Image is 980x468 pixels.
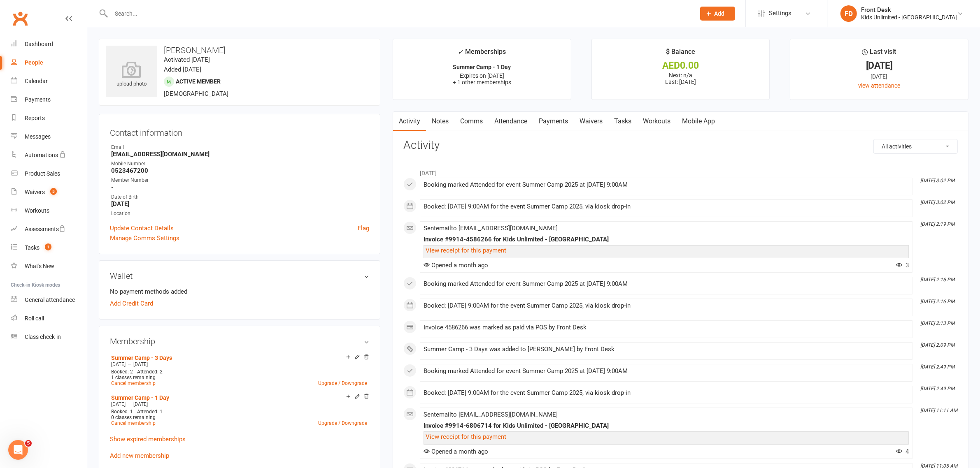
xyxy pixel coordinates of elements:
a: Summer Camp - 3 Days [111,354,172,361]
div: Messages [25,133,51,140]
button: Add [700,7,735,21]
i: [DATE] 3:02 PM [920,199,954,205]
a: Automations [11,146,87,164]
input: Search... [109,8,689,19]
div: Invoice 4586266 was marked as paid via POS by Front Desk [424,324,909,331]
a: What's New [11,257,87,276]
div: [DATE] [798,61,961,70]
a: Waivers 5 [11,183,87,202]
a: Cancel membership [111,420,156,426]
a: Tasks 1 [11,239,87,257]
time: Activated [DATE] [164,56,210,63]
span: 4 [896,448,909,455]
a: Mobile App [676,112,721,131]
span: Active member [176,78,221,85]
a: Waivers [574,112,608,131]
div: Class check-in [25,334,61,340]
div: Booking marked Attended for event Summer Camp 2025 at [DATE] 9:00AM [424,368,909,375]
div: Memberships [458,46,506,62]
a: Reports [11,109,87,127]
p: Next: n/a Last: [DATE] [599,72,762,85]
a: Add new membership [110,452,169,459]
span: 5 [50,188,57,195]
a: Payments [533,112,574,131]
strong: 0523467200 [111,167,369,174]
a: General attendance kiosk mode [11,291,87,309]
strong: [EMAIL_ADDRESS][DOMAIN_NAME] [111,151,369,158]
div: Waivers [25,189,45,195]
div: Booked: [DATE] 9:00AM for the event Summer Camp 2025, via kiosk drop-in [424,389,909,396]
span: [DATE] [133,401,148,407]
span: 1 [45,243,51,250]
span: [DATE] [133,361,148,367]
div: Roll call [25,315,44,322]
h3: Wallet [110,271,369,280]
div: — [109,401,369,408]
time: Added [DATE] [164,66,201,73]
h3: Membership [110,337,369,346]
span: 1 classes remaining [111,375,156,380]
div: Booking marked Attended for event Summer Camp 2025 at [DATE] 9:00AM [424,181,909,188]
div: FD [840,5,857,22]
i: [DATE] 2:13 PM [920,320,954,326]
i: ✓ [458,48,463,56]
div: Summer Camp - 3 Days was added to [PERSON_NAME] by Front Desk [424,346,909,353]
div: Booking marked Attended for event Summer Camp 2025 at [DATE] 9:00AM [424,280,909,287]
h3: [PERSON_NAME] [106,46,373,55]
span: 5 [25,440,32,447]
span: [DEMOGRAPHIC_DATA] [164,90,228,97]
li: [DATE] [403,164,958,178]
i: [DATE] 11:11 AM [920,408,957,413]
span: + 1 other memberships [453,79,511,86]
a: Clubworx [10,8,30,29]
a: Comms [454,112,489,131]
h3: Contact information [110,125,369,137]
span: [DATE] [111,361,126,367]
a: Calendar [11,72,87,90]
a: Update Contact Details [110,223,174,233]
div: Invoice #9914-4586266 for Kids Unlimited - [GEOGRAPHIC_DATA] [424,236,909,243]
a: Product Sales [11,164,87,183]
span: Booked: 2 [111,369,133,375]
span: 0 classes remaining [111,415,156,420]
i: [DATE] 2:49 PM [920,364,954,370]
i: [DATE] 2:19 PM [920,221,954,227]
span: Add [715,10,725,17]
div: Email [111,144,369,151]
span: [DATE] [111,401,126,407]
div: What's New [25,263,54,269]
div: — [109,361,369,368]
div: Booked: [DATE] 9:00AM for the event Summer Camp 2025, via kiosk drop-in [424,302,909,309]
a: Cancel membership [111,380,156,386]
div: Member Number [111,176,369,184]
div: Last visit [862,46,896,61]
a: Upgrade / Downgrade [318,420,367,426]
i: [DATE] 3:02 PM [920,178,954,183]
div: Location [111,210,369,218]
a: Activity [393,112,426,131]
span: Opened a month ago [424,262,488,269]
i: [DATE] 2:16 PM [920,277,954,283]
div: Booked: [DATE] 9:00AM for the event Summer Camp 2025, via kiosk drop-in [424,203,909,210]
i: [DATE] 2:09 PM [920,342,954,348]
a: View receipt for this payment [426,433,506,440]
a: Flag [358,223,369,233]
span: Settings [769,4,791,23]
div: upload photo [106,61,157,88]
a: Manage Comms Settings [110,233,179,243]
a: Roll call [11,309,87,328]
a: Workouts [11,202,87,220]
span: Attended: 2 [137,369,163,375]
div: Product Sales [25,170,60,177]
span: Sent email to [EMAIL_ADDRESS][DOMAIN_NAME] [424,225,558,232]
div: Calendar [25,78,48,84]
div: Front Desk [861,6,957,14]
i: [DATE] 2:16 PM [920,299,954,304]
iframe: Intercom live chat [8,440,28,460]
span: Booked: 1 [111,409,133,415]
span: Opened a month ago [424,448,488,455]
div: Mobile Number [111,160,369,168]
a: Upgrade / Downgrade [318,380,367,386]
a: Class kiosk mode [11,328,87,346]
div: Automations [25,152,58,158]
